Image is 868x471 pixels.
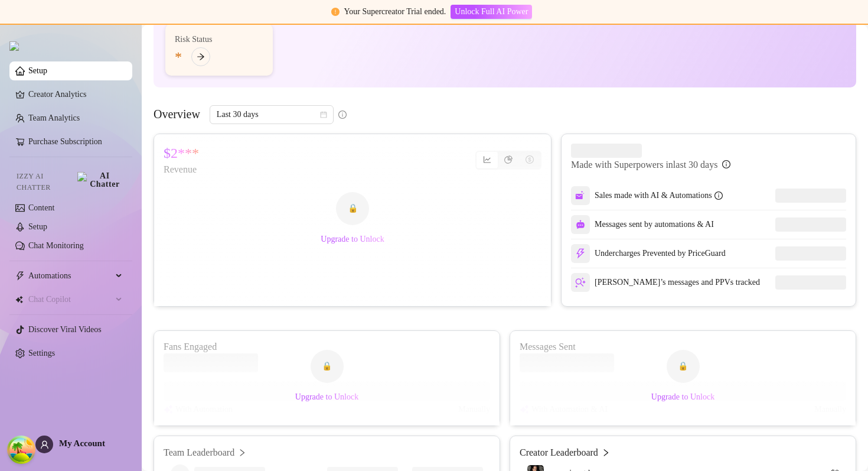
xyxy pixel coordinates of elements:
[331,8,340,16] span: exclamation-circle
[575,248,586,259] img: svg%3e
[575,277,586,288] img: svg%3e
[40,440,49,449] span: user
[15,295,23,304] img: Chat Copilot
[28,222,47,231] a: Setup
[595,189,723,202] div: Sales made with AI & Automations
[28,137,102,146] a: Purchase Subscription
[455,7,528,17] span: Unlock Full AI Power
[28,290,112,309] span: Chat Copilot
[520,446,598,460] article: Creator Leaderboard
[28,85,123,104] a: Creator Analytics
[321,235,384,244] span: Upgrade to Unlock
[336,192,369,225] div: 🔒
[9,438,33,462] button: Open Tanstack query devtools
[28,325,102,334] a: Discover Viral Videos
[9,41,19,51] img: logo.svg
[451,5,532,19] button: Unlock Full AI Power
[28,267,112,285] span: Automations
[15,271,25,281] span: thunderbolt
[602,446,610,460] span: right
[320,111,327,118] span: calendar
[197,53,205,61] span: arrow-right
[286,388,368,407] button: Upgrade to Unlock
[217,106,327,124] span: Last 30 days
[77,172,123,189] img: AI Chatter
[575,190,586,201] img: svg%3e
[344,7,446,16] span: Your Supercreator Trial ended.
[451,7,532,16] a: Unlock Full AI Power
[17,171,73,193] span: Izzy AI Chatter
[338,111,347,119] span: info-circle
[571,158,717,172] article: Made with Superpowers in last 30 days
[295,392,358,402] span: Upgrade to Unlock
[175,33,263,46] div: Risk Status
[59,438,105,448] span: My Account
[576,220,585,229] img: svg%3e
[571,244,726,263] div: Undercharges Prevented by PriceGuard
[311,230,393,249] button: Upgrade to Unlock
[642,388,724,407] button: Upgrade to Unlock
[714,191,723,200] span: info-circle
[28,241,84,250] a: Chat Monitoring
[28,66,47,75] a: Setup
[28,349,55,358] a: Settings
[28,113,80,122] a: Team Analytics
[28,203,54,212] a: Content
[667,350,700,383] div: 🔒
[651,392,714,402] span: Upgrade to Unlock
[571,215,714,234] div: Messages sent by automations & AI
[722,160,730,168] span: info-circle
[154,105,200,123] article: Overview
[311,350,344,383] div: 🔒
[571,273,760,292] div: [PERSON_NAME]’s messages and PPVs tracked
